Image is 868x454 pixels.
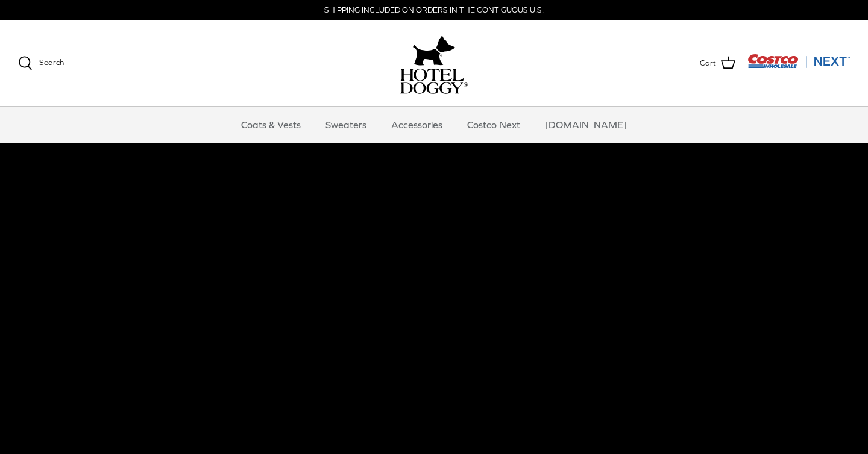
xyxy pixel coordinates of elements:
[747,61,850,70] a: Visit Costco Next
[315,107,377,143] a: Sweaters
[400,69,468,94] img: hoteldoggycom
[230,107,312,143] a: Coats & Vests
[400,33,468,94] a: hoteldoggy.com hoteldoggycom
[747,54,850,69] img: Costco Next
[380,107,453,143] a: Accessories
[18,56,64,70] a: Search
[456,107,531,143] a: Costco Next
[413,33,455,69] img: hoteldoggy.com
[700,55,735,71] a: Cart
[534,107,638,143] a: [DOMAIN_NAME]
[39,58,64,67] span: Search
[700,57,716,70] span: Cart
